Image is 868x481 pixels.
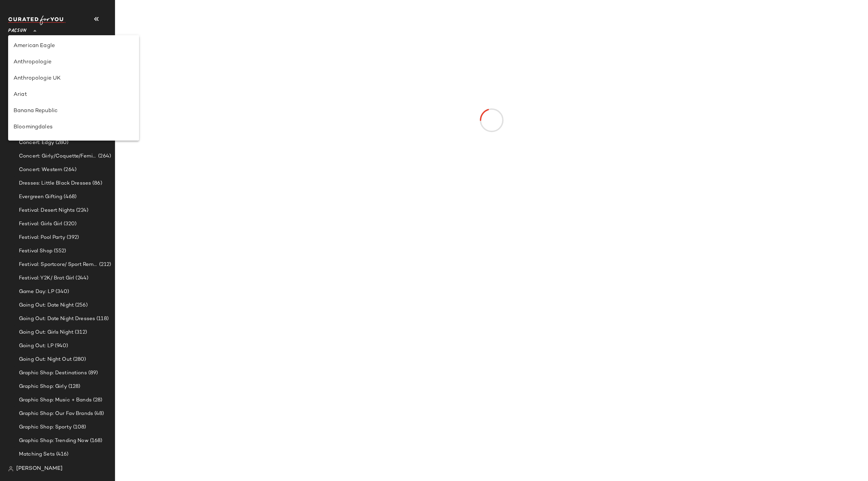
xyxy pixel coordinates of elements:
[74,274,88,282] span: (244)
[19,342,53,350] span: Going Out: LP
[19,451,55,458] span: Matching Sets
[16,465,63,473] span: [PERSON_NAME]
[98,261,111,269] span: (212)
[68,125,82,133] span: (324)
[19,410,93,418] span: Graphic Shop: Our Fav Brands
[89,437,103,445] span: (168)
[52,247,66,255] span: (552)
[23,85,47,92] span: Curations
[97,152,111,160] span: (264)
[81,71,95,79] span: (142)
[62,220,77,228] span: (320)
[72,423,86,431] span: (108)
[19,274,74,282] span: Festival: Y2K/ Brat Girl
[93,410,104,418] span: (48)
[77,112,91,120] span: (236)
[54,288,69,296] span: (340)
[19,437,89,445] span: Graphic Shop: Trending Now
[19,180,91,187] span: Dresses: Little Black Dresses
[73,329,87,336] span: (312)
[19,207,75,214] span: Festival: Desert Nights
[19,166,62,174] span: Concert: Western
[74,301,88,309] span: (256)
[87,369,98,377] span: (89)
[19,288,54,296] span: Game Day: LP
[47,85,58,92] span: (47)
[8,466,14,472] img: svg%3e
[95,315,109,323] span: (118)
[58,98,73,106] span: (304)
[19,139,54,147] span: Concert: Edgy
[91,180,102,187] span: (86)
[19,423,72,431] span: Graphic Shop: Sporty
[8,23,27,35] span: PacSun
[19,369,87,377] span: Graphic Shop: Destinations
[19,247,52,255] span: Festival Shop
[19,193,62,201] span: Evergreen Gifting
[62,193,76,201] span: (468)
[19,98,58,106] span: Bottoms: Baggy
[19,329,73,336] span: Going Out: Girls Night
[19,356,72,363] span: Going Out: Night Out
[19,396,92,404] span: Graphic Shop: Music + Bands
[19,220,62,228] span: Festival: Girls Girl
[19,112,77,120] span: Bottoms: Cozy Comfort
[72,356,86,363] span: (280)
[19,301,74,309] span: Going Out: Date Night
[19,315,95,323] span: Going Out: Date Night Dresses
[19,383,67,391] span: Graphic Shop: Girly
[19,152,97,160] span: Concert: Girly/Coquette/Feminine
[19,71,81,79] span: Summer Shop Clearance
[54,139,69,147] span: (280)
[62,166,76,174] span: (264)
[19,234,65,242] span: Festival: Pool Party
[67,383,81,391] span: (128)
[19,125,68,133] span: Bottoms: Going Out
[19,261,98,269] span: Festival: Sportcore/ Sport Remix
[65,234,79,242] span: (392)
[75,207,88,214] span: (224)
[8,16,66,25] img: cfy_white_logo.C9jOOHJF.svg
[55,451,69,458] span: (416)
[92,396,103,404] span: (28)
[53,342,68,350] span: (940)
